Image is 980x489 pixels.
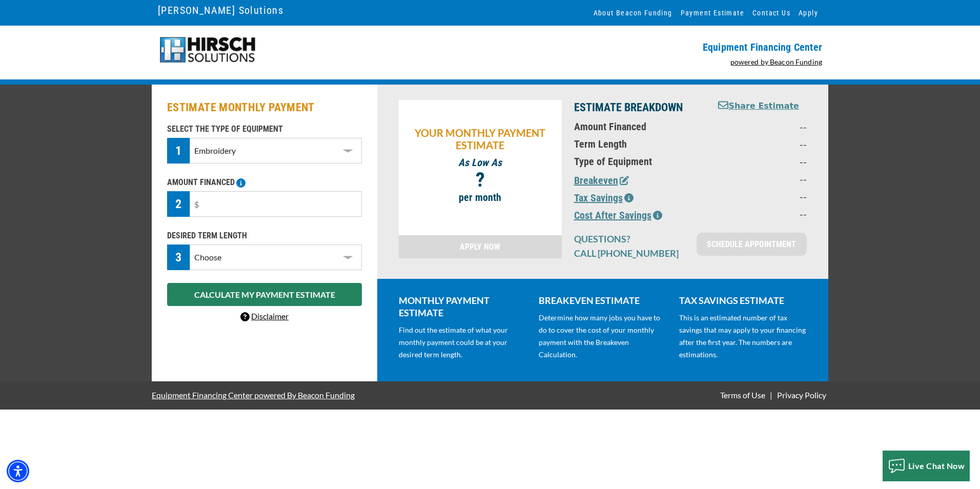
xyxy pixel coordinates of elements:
button: Share Estimate [718,100,799,113]
a: [PERSON_NAME] Solutions [158,2,283,19]
div: Accessibility Menu [7,460,29,482]
p: TAX SAVINGS ESTIMATE [679,294,807,307]
span: | [770,390,772,400]
div: 1 [167,138,190,164]
p: Determine how many jobs you have to do to cover the cost of your monthly payment with the Breakev... [539,312,666,361]
p: Amount Financed [574,120,705,133]
p: MONTHLY PAYMENT ESTIMATE [399,294,526,319]
button: Tax Savings [574,190,634,206]
p: SELECT THE TYPE OF EQUIPMENT [167,123,362,135]
a: Terms of Use - open in a new tab [718,390,767,400]
img: logo [158,36,257,64]
p: -- [717,173,807,185]
p: BREAKEVEN ESTIMATE [539,294,666,307]
button: CALCULATE MY PAYMENT ESTIMATE [167,283,362,306]
div: 3 [167,244,190,270]
p: -- [717,155,807,168]
p: -- [717,208,807,220]
p: -- [717,120,807,133]
p: ? [404,174,557,186]
a: Privacy Policy - open in a new tab [775,390,828,400]
a: Equipment Financing Center powered By Beacon Funding - open in a new tab [152,382,355,407]
a: SCHEDULE APPOINTMENT [697,233,807,256]
p: AMOUNT FINANCED [167,176,362,189]
input: $ [190,191,362,217]
p: CALL [PHONE_NUMBER] [574,247,684,259]
p: per month [404,191,557,203]
p: ESTIMATE BREAKDOWN [574,100,705,115]
p: DESIRED TERM LENGTH [167,230,362,242]
p: QUESTIONS? [574,233,684,245]
button: Breakeven [574,173,629,188]
p: Type of Equipment [574,155,705,168]
a: APPLY NOW [399,235,562,258]
p: Equipment Financing Center [496,41,822,53]
p: Find out the estimate of what your monthly payment could be at your desired term length. [399,324,526,361]
p: -- [717,190,807,202]
button: Live Chat Now [883,451,970,481]
p: As Low As [404,156,557,169]
p: YOUR MONTHLY PAYMENT ESTIMATE [404,127,557,151]
p: This is an estimated number of tax savings that may apply to your financing after the first year.... [679,312,807,361]
p: -- [717,138,807,150]
h2: ESTIMATE MONTHLY PAYMENT [167,100,362,115]
p: Term Length [574,138,705,150]
a: Disclaimer [240,311,289,321]
span: Live Chat Now [908,461,965,471]
div: 2 [167,191,190,217]
button: Cost After Savings [574,208,662,223]
a: powered by Beacon Funding - open in a new tab [730,57,823,66]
